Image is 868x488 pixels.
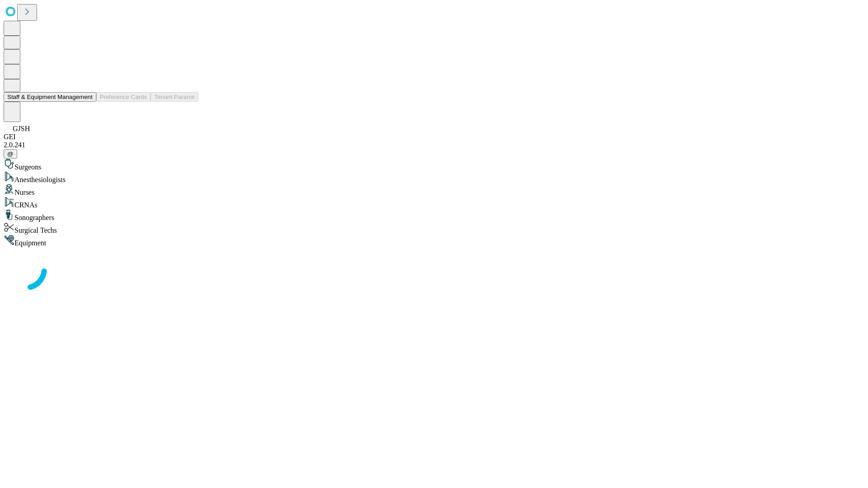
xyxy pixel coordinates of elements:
[4,197,864,209] div: CRNAs
[4,159,864,171] div: Surgeons
[4,184,864,197] div: Nurses
[4,149,17,159] button: @
[4,133,864,141] div: GEI
[13,125,30,132] span: GJSH
[4,141,864,149] div: 2.0.241
[4,209,864,222] div: Sonographers
[7,150,14,157] span: @
[4,235,864,247] div: Equipment
[151,92,198,102] button: Tenant Params
[4,92,96,102] button: Staff & Equipment Management
[4,222,864,235] div: Surgical Techs
[4,171,864,184] div: Anesthesiologists
[96,92,151,102] button: Preference Cards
